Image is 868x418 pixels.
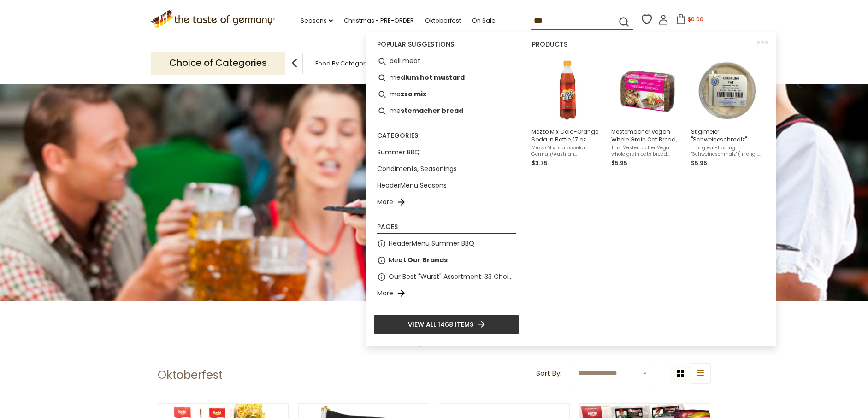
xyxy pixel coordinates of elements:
li: HeaderMenu Summer BBQ [373,235,520,252]
a: Oktoberfest [425,16,461,26]
a: Mezzo Mix Cola-OrangeMezzo Mix Cola-Orange Soda in Bottle, 17 ozMezzo Mix is a popular German/Aus... [531,57,604,168]
li: Stiglmeier "Schweineschmalz" Crackling Fat in tub, 9 oz [687,53,767,171]
li: Mezzo Mix Cola-Orange Soda in Bottle, 17 oz [528,53,608,171]
h1: Oktoberfest [158,368,223,382]
li: More [373,194,520,211]
span: $5.95 [691,159,707,167]
b: zzo mix [401,89,426,100]
img: Mestemacher Vegan Oat Bread [614,57,681,124]
span: $0.00 [688,15,703,23]
li: Categories [377,132,516,142]
li: Meet Our Brands [373,252,520,269]
li: deli meat [373,53,520,70]
span: Me [389,255,448,265]
a: On Sale [472,16,496,26]
a: Mestemacher Vegan Oat BreadMestemacher Vegan Whole Grain Oat Bread, 10.0 ozThis Mestemacher Vegan... [611,57,684,168]
a: Seasons [301,16,333,26]
span: View all 1468 items [408,319,473,330]
a: HeaderMenu Seasons [377,180,447,191]
span: $3.75 [531,159,548,167]
span: Mezzo Mix is a popular German/Austrian refreshment drink with a mix of Cola and Orange Soda (aka ... [531,145,604,158]
div: Instant Search Results [366,32,776,346]
b: dium hot mustard [401,72,465,83]
span: This great-tasting "Schweineschmalz" (in engl: edible pork lard or crackling fat") is made from p... [691,145,763,158]
a: Stiglmeier Crackling FatStiglmeier "Schweineschmalz" Crackling Fat in tub, 9 ozThis great-tasting... [691,57,763,168]
span: Mezzo Mix Cola-Orange Soda in Bottle, 17 oz [531,128,604,143]
b: et Our Brands [398,255,448,265]
li: Pages [377,224,516,234]
li: Mestemacher Vegan Whole Grain Oat Bread, 10.0 oz [608,53,687,171]
a: Condiments, Seasonings [377,164,457,174]
img: Mezzo Mix Cola-Orange [534,57,601,124]
p: Choice of Categories [151,52,285,74]
li: View all 1468 items [373,315,520,334]
a: HeaderMenu Summer BBQ [389,238,474,249]
label: Sort By: [536,368,561,379]
li: Summer BBQ [373,144,520,161]
li: Our Best "Wurst" Assortment: 33 Choices For The Grillabend [373,269,520,285]
li: HeaderMenu Seasons [373,177,520,194]
a: Meet Our Brands [389,255,448,265]
button: $0.00 [670,14,709,28]
span: This Mestemacher Vegan whole grain oats bread contains flax, sunflower and pumpkin seeds and is m... [611,145,684,158]
img: previous arrow [285,54,304,72]
a: Food By Category [315,60,369,67]
span: $5.95 [611,159,627,167]
li: Popular suggestions [377,41,516,51]
b: stemacher bread [401,106,463,116]
li: Condiments, Seasonings [373,161,520,177]
a: Summer BBQ [377,147,420,158]
a: Oktoberfest [425,339,470,348]
span: Mestemacher Vegan Whole Grain Oat Bread, 10.0 oz [611,128,684,143]
li: More [373,285,520,302]
img: Stiglmeier Crackling Fat [694,57,761,124]
li: mezzo mix [373,86,520,103]
a: Our Best "Wurst" Assortment: 33 Choices For The Grillabend [389,271,516,282]
span: Stiglmeier "Schweineschmalz" Crackling Fat in tub, 9 oz [691,128,763,143]
li: Products [532,41,769,51]
a: Christmas - PRE-ORDER [344,16,414,26]
a: Home [398,339,417,348]
li: mestemacher bread [373,103,520,119]
li: medium hot mustard [373,70,520,86]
